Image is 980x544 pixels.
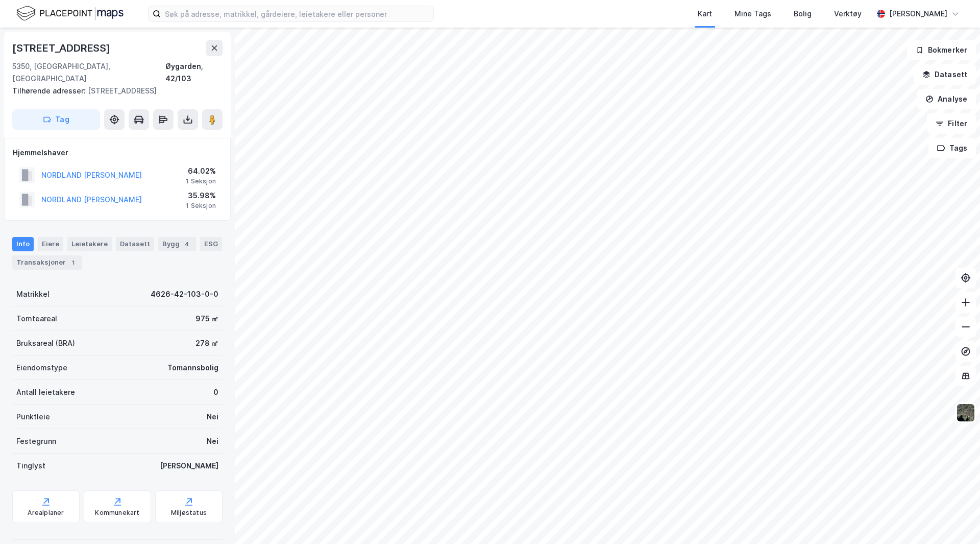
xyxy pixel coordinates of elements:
[13,147,222,159] div: Hjemmelshaver
[165,60,223,85] div: Øygarden, 42/103
[12,40,112,56] div: [STREET_ADDRESS]
[16,5,124,22] img: logo.f888ab2527a4732fd821a326f86c7f29.svg
[207,411,218,423] div: Nei
[186,190,216,202] div: 35.98%
[68,257,78,268] div: 1
[28,509,64,517] div: Arealplaner
[186,177,216,185] div: 1 Seksjon
[200,237,222,251] div: ESG
[907,40,976,60] button: Bokmerker
[186,165,216,177] div: 64.02%
[16,313,57,325] div: Tomteareal
[914,64,976,85] button: Datasett
[12,85,214,97] div: [STREET_ADDRESS]
[16,288,50,300] div: Matrikkel
[213,386,218,398] div: 0
[151,288,218,300] div: 4626-42-103-0-0
[16,460,45,472] div: Tinglyst
[12,60,165,85] div: 5350, [GEOGRAPHIC_DATA], [GEOGRAPHIC_DATA]
[186,202,216,210] div: 1 Seksjon
[928,138,976,158] button: Tags
[794,8,812,20] div: Bolig
[12,86,88,95] span: Tilhørende adresser:
[929,495,980,544] div: Kontrollprogram for chat
[161,6,433,21] input: Søk på adresse, matrikkel, gårdeiere, leietakere eller personer
[917,89,976,109] button: Analyse
[171,509,207,517] div: Miljøstatus
[927,113,976,134] button: Filter
[698,8,712,20] div: Kart
[12,109,100,130] button: Tag
[167,362,218,374] div: Tomannsbolig
[195,337,218,349] div: 278 ㎡
[16,435,56,447] div: Festegrunn
[734,8,771,20] div: Mine Tags
[116,237,154,251] div: Datasett
[834,8,862,20] div: Verktøy
[929,495,980,544] iframe: Chat Widget
[207,435,218,447] div: Nei
[16,386,75,398] div: Antall leietakere
[158,237,196,251] div: Bygg
[12,237,34,251] div: Info
[95,509,139,517] div: Kommunekart
[16,411,50,423] div: Punktleie
[16,337,75,349] div: Bruksareal (BRA)
[182,239,192,249] div: 4
[889,8,947,20] div: [PERSON_NAME]
[38,237,63,251] div: Eiere
[956,403,975,422] img: 9k=
[67,237,112,251] div: Leietakere
[16,362,67,374] div: Eiendomstype
[195,313,218,325] div: 975 ㎡
[160,460,218,472] div: [PERSON_NAME]
[12,255,82,270] div: Transaksjoner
